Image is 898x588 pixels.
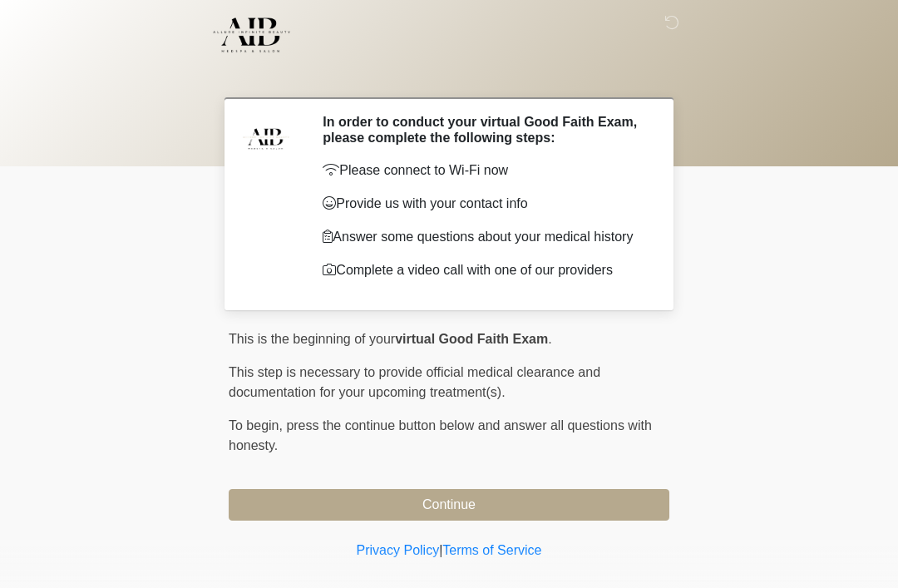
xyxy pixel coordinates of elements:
span: To begin, [229,418,286,432]
span: This is the beginning of your [229,332,395,346]
span: . [548,332,551,346]
h2: In order to conduct your virtual Good Faith Exam, please complete the following steps: [323,114,644,146]
span: This step is necessary to provide official medical clearance and documentation for your upcoming ... [229,365,600,399]
a: Terms of Service [442,543,541,557]
strong: virtual Good Faith Exam [395,332,548,346]
a: Privacy Policy [357,543,440,557]
button: Continue [229,489,669,521]
h1: ‎ ‎ [216,60,682,91]
span: press the continue button below and answer all questions with honesty. [229,418,652,452]
p: Complete a video call with one of our providers [323,260,644,280]
p: Answer some questions about your medical history [323,227,644,247]
p: Please connect to Wi-Fi now [323,161,644,180]
a: | [439,543,442,557]
img: Agent Avatar [241,114,291,164]
p: Provide us with your contact info [323,194,644,214]
img: Allure Infinite Beauty Logo [212,12,291,57]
